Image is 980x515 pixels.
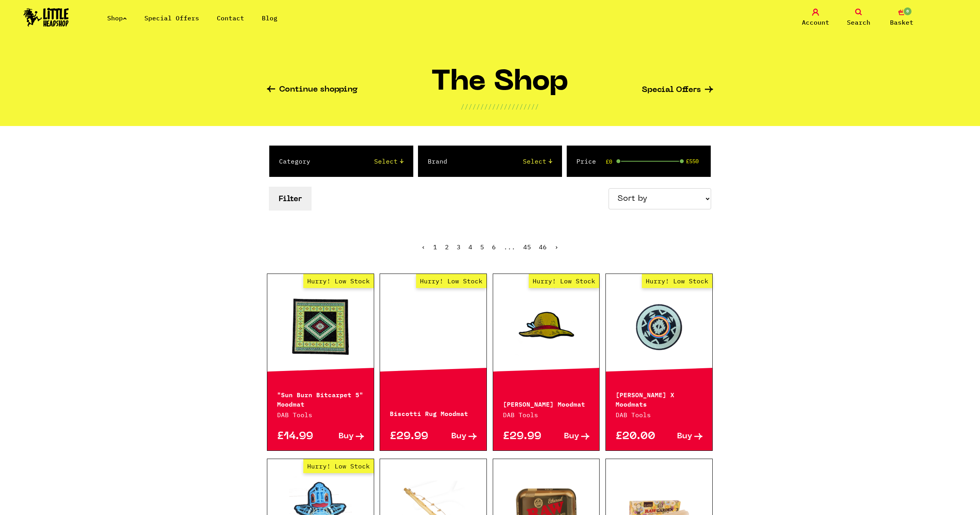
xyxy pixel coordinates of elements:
[380,288,486,366] a: Hurry! Low Stock
[468,243,472,251] a: 4
[461,102,539,111] p: ////////////////////
[802,18,829,27] span: Account
[428,157,447,166] label: Brand
[262,14,277,22] a: Blog
[659,432,703,441] a: Buy
[433,243,437,251] a: 1
[339,432,354,441] span: Buy
[606,158,612,165] span: £0
[529,274,599,288] span: Hurry! Low Stock
[493,288,600,366] a: Hurry! Low Stock
[503,399,590,408] p: [PERSON_NAME] Moodmat
[642,86,713,94] a: Special Offers
[303,459,374,473] span: Hurry! Low Stock
[523,243,531,251] a: 45
[321,432,364,441] a: Buy
[480,243,484,251] a: 5
[303,274,374,288] span: Hurry! Low Stock
[492,243,496,251] a: 6
[576,157,596,166] label: Price
[445,243,449,251] span: 2
[642,274,712,288] span: Hurry! Low Stock
[504,243,515,251] span: ...
[144,14,199,22] a: Special Offers
[839,9,878,27] a: Search
[279,157,310,166] label: Category
[457,243,461,251] a: 3
[847,18,870,27] span: Search
[606,288,712,366] a: Hurry! Low Stock
[616,410,703,420] p: DAB Tools
[677,432,692,441] span: Buy
[277,389,364,408] p: "Sun Burn Bitcarpet 5" Moodmat
[503,410,590,420] p: DAB Tools
[882,9,921,27] a: 0 Basket
[539,243,547,251] a: 46
[451,432,467,441] span: Buy
[616,432,659,441] p: £20.00
[433,432,477,441] a: Buy
[890,18,913,27] span: Basket
[217,14,244,22] a: Contact
[390,432,433,441] p: £29.99
[422,243,425,251] a: « Previous
[277,410,364,420] p: DAB Tools
[267,86,358,95] a: Continue shopping
[564,432,579,441] span: Buy
[107,14,127,22] a: Shop
[416,274,486,288] span: Hurry! Low Stock
[686,158,699,164] span: £550
[23,8,69,27] img: Little Head Shop Logo
[390,408,477,418] p: Biscotti Rug Moodmat
[503,432,546,441] p: £29.99
[555,243,558,251] a: Next »
[431,69,569,102] h1: The Shop
[903,7,912,16] span: 0
[616,389,703,408] p: [PERSON_NAME] X Moodmats
[277,432,321,441] p: £14.99
[269,187,312,211] button: Filter
[267,288,374,366] a: Hurry! Low Stock
[546,432,590,441] a: Buy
